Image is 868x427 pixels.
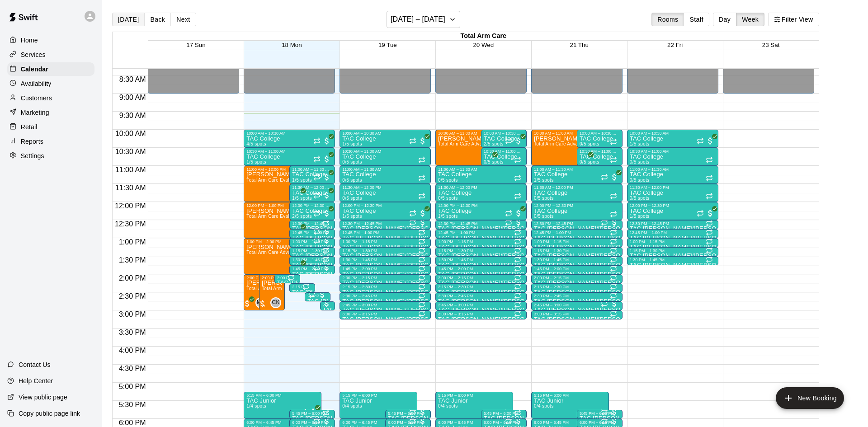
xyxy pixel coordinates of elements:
button: Day [713,13,736,26]
div: 1:00 PM – 1:15 PM: TAC Tom/Mike [340,238,431,247]
span: 0/5 spots filled [342,178,362,183]
a: Services [7,48,94,61]
div: 12:45 PM – 1:00 PM: TAC Tom/Mike [340,229,431,238]
span: 1/5 spots filled [246,160,266,164]
div: 1:00 PM – 2:00 PM: Anthony Huaranga [244,238,321,274]
span: Recurring event [418,247,425,254]
div: 12:00 PM – 12:30 PM: TAC College [435,202,527,220]
span: Recurring event [514,238,521,245]
div: 11:30 AM – 12:00 PM [292,185,332,190]
a: Retail [7,120,94,134]
span: 0/5 spots filled [534,196,554,201]
div: Customers [7,91,94,105]
div: 1:45 PM – 2:00 PM: TAC Tom/Mike [289,265,335,274]
div: 1:30 PM – 1:45 PM [630,258,716,262]
span: Recurring event [610,265,617,272]
span: Recurring event [706,229,713,236]
div: 1:15 PM – 1:30 PM [342,249,428,253]
span: All customers have paid [322,227,331,236]
div: 1:00 PM – 1:15 PM: TAC Tom/Mike [289,238,335,247]
button: Next [170,13,196,26]
span: All customers have paid [514,218,523,227]
span: Recurring event [514,174,521,182]
div: 10:00 AM – 11:00 AM [438,131,510,136]
div: 1:45 PM – 2:00 PM: TAC Tom/Mike [340,265,431,274]
span: 1/5 spots filled [630,141,650,146]
div: 10:00 AM – 10:30 AM: TAC College [340,130,431,148]
div: 12:00 PM – 12:30 PM: TAC College [531,202,623,220]
span: 1/5 spots filled [342,214,362,219]
span: Recurring event [706,192,713,200]
span: Recurring event [322,220,330,227]
button: 19 Tue [378,42,397,48]
div: 12:00 PM – 12:30 PM [438,203,524,208]
span: Recurring event [409,219,416,226]
div: 1:45 PM – 2:00 PM [292,267,332,271]
div: 1:15 PM – 1:30 PM: TAC Tom/Mike [435,247,527,256]
p: Services [21,50,46,59]
button: Rooms [651,13,684,26]
p: Availability [21,79,52,88]
div: 12:00 PM – 1:00 PM [246,203,319,208]
a: Reports [7,135,94,148]
span: Recurring event [610,229,617,236]
button: 17 Sun [186,42,205,48]
span: Recurring event [505,137,512,145]
div: 1:15 PM – 1:30 PM: TAC Tom/Mike [340,247,431,256]
div: Total Arm Care [148,32,819,41]
div: 11:30 AM – 12:00 PM: TAC College [340,184,431,202]
span: Recurring event [322,256,330,263]
div: 11:00 AM – 11:30 AM: TAC College [627,166,718,184]
span: All customers have paid [486,155,495,164]
p: Settings [21,151,44,160]
div: 12:45 PM – 1:00 PM: TAC Tom/Mike [531,229,623,238]
p: Marketing [21,108,49,117]
span: All customers have paid [610,218,619,227]
div: 1:00 PM – 1:15 PM: TAC Tom/Mike [627,238,718,247]
div: 1:30 PM – 1:45 PM: TAC Tom/Mike [627,256,718,265]
div: 10:30 AM – 11:00 AM [342,149,428,154]
span: 9:30 AM [117,112,148,119]
span: Recurring event [601,219,608,226]
span: Recurring event [697,210,704,217]
span: Total Arm Care Advanced Evaluation (Ages [DEMOGRAPHIC_DATA]+) [534,141,685,146]
span: Recurring event [505,210,512,217]
span: All customers have paid [322,191,331,200]
div: 12:45 PM – 1:00 PM [292,230,332,235]
span: Recurring event [313,228,321,235]
span: Total Arm Care Advanced Evaluation (Ages [DEMOGRAPHIC_DATA]+) [246,250,398,255]
div: 1:00 PM – 2:00 PM [246,239,319,244]
div: 12:00 PM – 12:30 PM [292,203,332,208]
div: 12:45 PM – 1:00 PM: TAC Tom/Mike [289,229,335,238]
button: 18 Mon [282,42,302,48]
p: Customers [21,94,52,103]
span: All customers have paid [514,136,523,145]
span: 2/5 spots filled [484,141,504,146]
span: 0/5 spots filled [630,178,650,183]
div: 2:00 PM – 3:00 PM: Total Arm Care Evaluation (Ages 13+) [259,274,285,310]
div: 1:00 PM – 1:15 PM: TAC Tom/Mike [435,238,527,247]
a: Marketing [7,106,94,119]
div: 1:15 PM – 1:30 PM [534,249,620,253]
span: Recurring event [514,274,521,281]
div: 11:00 AM – 11:30 AM [630,167,716,172]
span: 21 Thu [570,42,589,48]
div: 12:00 PM – 12:30 PM [630,203,716,208]
span: Recurring event [514,247,521,254]
div: Availability [7,77,94,90]
span: Recurring event [706,220,713,227]
div: 1:30 PM – 1:45 PM: TAC Tom/Mike [435,256,527,265]
span: Recurring event [601,174,608,181]
div: 12:30 PM – 12:45 PM [292,221,332,226]
div: 1:00 PM – 1:15 PM [534,239,620,244]
div: 11:00 AM – 11:30 AM: TAC College [435,166,527,184]
span: Recurring event [418,174,425,182]
span: All customers have paid [514,209,523,218]
span: All customers have paid [294,263,303,272]
span: 0/5 spots filled [342,160,362,164]
button: [DATE] – [DATE] [387,11,460,28]
span: All customers have paid [322,173,331,182]
span: 23 Sat [762,42,780,48]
